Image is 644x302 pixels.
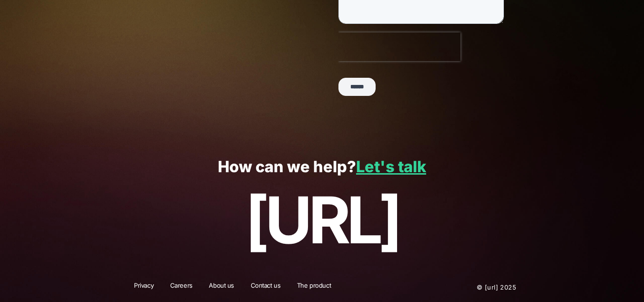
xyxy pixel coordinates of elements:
[128,281,160,293] a: Privacy
[2,204,169,213] label: Please complete this required field.
[20,158,623,176] p: How can we help?
[20,184,623,257] p: [URL]
[2,31,169,48] label: Please enter a different email address. This form does not accept addresses from [DOMAIN_NAME].
[419,281,516,293] p: © [URL] 2025
[164,281,199,293] a: Careers
[291,281,337,293] a: The product
[245,281,287,293] a: Contact us
[203,281,240,293] a: About us
[356,157,426,176] a: Let's talk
